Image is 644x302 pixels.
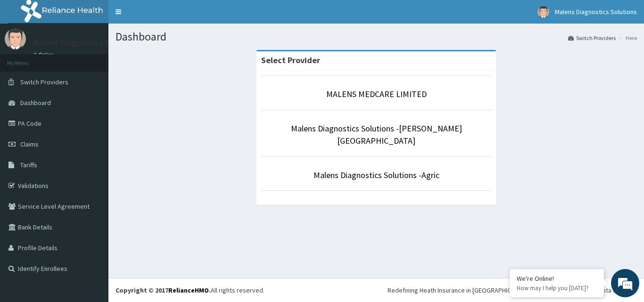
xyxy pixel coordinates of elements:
[555,8,637,16] span: Malens Diagnostics Solutions
[168,286,209,294] a: RelianceHMO
[388,286,637,295] div: Redefining Heath Insurance in [GEOGRAPHIC_DATA] using Telemedicine and Data Science!
[33,51,56,58] a: Online
[108,278,644,302] footer: All rights reserved.
[326,89,427,99] a: MALENS MEDCARE LIMITED
[5,28,26,49] img: User Image
[20,78,68,86] span: Switch Providers
[517,274,597,283] div: We're Online!
[20,98,51,107] span: Dashboard
[314,170,439,180] a: Malens Diagnostics Solutions -Agric
[20,161,37,169] span: Tariffs
[568,34,616,42] a: Switch Providers
[116,286,211,294] strong: Copyright © 2017 .
[617,34,637,42] li: Here
[537,6,549,18] img: User Image
[517,284,597,292] p: How may I help you today?
[261,55,320,65] strong: Select Provider
[291,123,462,146] a: Malens Diagnostics Solutions -[PERSON_NAME][GEOGRAPHIC_DATA]
[116,31,637,43] h1: Dashboard
[33,38,140,47] p: Malens Diagnostics Solutions
[20,140,39,148] span: Claims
